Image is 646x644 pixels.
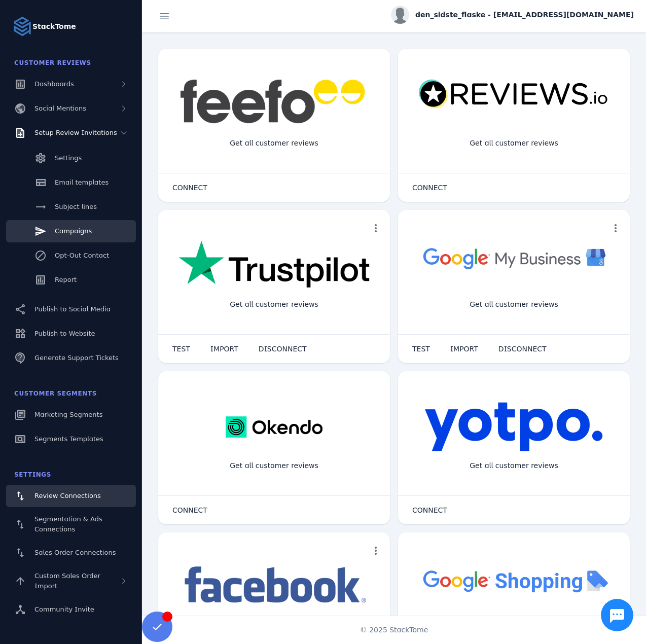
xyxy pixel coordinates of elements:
[6,244,136,267] a: Opt-Out Contact
[6,298,136,320] a: Publish to Social Media
[34,305,111,313] span: Publish to Social Media
[34,104,86,112] span: Social Mentions
[391,6,409,24] img: profile.jpg
[200,339,248,359] button: IMPORT
[55,276,77,283] span: Report
[55,252,109,259] span: Opt-Out Contact
[226,402,322,452] img: okendo.webp
[34,435,103,443] span: Segments Templates
[162,339,200,359] button: TEST
[34,330,95,337] span: Publish to Website
[461,130,566,157] div: Get all customer reviews
[14,59,91,66] span: Customer Reviews
[6,598,136,621] a: Community Invite
[34,549,116,556] span: Sales Order Connections
[172,507,207,514] span: CONNECT
[402,177,457,198] button: CONNECT
[488,339,557,359] button: DISCONNECT
[366,541,386,561] button: more
[248,339,317,359] button: DISCONNECT
[162,177,218,198] button: CONNECT
[6,323,136,345] a: Publish to Website
[440,339,488,359] button: IMPORT
[55,154,82,162] span: Settings
[34,572,100,590] span: Custom Sales Order Import
[6,269,136,291] a: Report
[6,196,136,218] a: Subject lines
[178,240,370,290] img: trustpilot.png
[6,509,136,540] a: Segmentation & Ads Connections
[391,6,634,24] button: den_sidste_flaske - [EMAIL_ADDRESS][DOMAIN_NAME]
[222,291,327,318] div: Get all customer reviews
[172,184,207,191] span: CONNECT
[424,402,603,452] img: yotpo.png
[6,485,136,507] a: Review Connections
[34,515,102,533] span: Segmentation & Ads Connections
[14,390,97,397] span: Customer Segments
[32,21,76,32] strong: StackTome
[418,563,609,598] img: googleshopping.png
[402,339,440,359] button: TEST
[55,227,92,235] span: Campaigns
[366,218,386,238] button: more
[259,345,307,352] span: DISCONNECT
[12,16,32,37] img: Logo image
[34,354,119,362] span: Generate Support Tickets
[55,203,97,210] span: Subject lines
[34,80,74,88] span: Dashboards
[6,171,136,194] a: Email templates
[498,345,547,352] span: DISCONNECT
[412,184,447,191] span: CONNECT
[178,563,370,608] img: facebook.png
[412,507,447,514] span: CONNECT
[6,147,136,169] a: Settings
[6,404,136,426] a: Marketing Segments
[6,347,136,369] a: Generate Support Tickets
[34,411,102,418] span: Marketing Segments
[178,79,370,124] img: feefo.png
[450,345,478,352] span: IMPORT
[162,500,218,520] button: CONNECT
[172,345,190,352] span: TEST
[454,614,573,640] div: Import Products from Google
[418,240,609,276] img: googlebusiness.png
[415,10,634,20] span: den_sidste_flaske - [EMAIL_ADDRESS][DOMAIN_NAME]
[605,218,626,238] button: more
[418,79,609,110] img: reviewsio.svg
[412,345,430,352] span: TEST
[360,625,428,635] span: © 2025 StackTome
[222,452,327,479] div: Get all customer reviews
[6,220,136,242] a: Campaigns
[14,471,51,478] span: Settings
[6,542,136,564] a: Sales Order Connections
[34,129,117,136] span: Setup Review Invitations
[461,452,566,479] div: Get all customer reviews
[34,605,94,613] span: Community Invite
[6,428,136,450] a: Segments Templates
[55,178,109,186] span: Email templates
[210,345,238,352] span: IMPORT
[461,291,566,318] div: Get all customer reviews
[34,492,101,499] span: Review Connections
[402,500,457,520] button: CONNECT
[222,130,327,157] div: Get all customer reviews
